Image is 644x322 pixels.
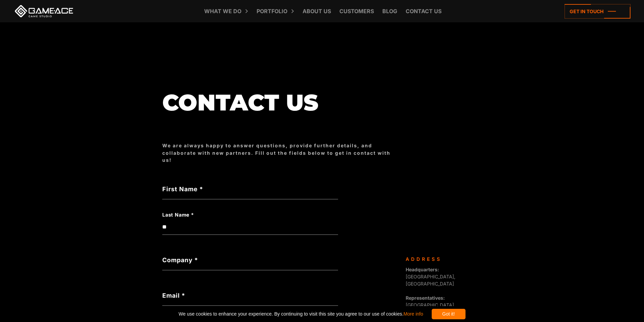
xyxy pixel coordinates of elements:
span: [GEOGRAPHIC_DATA], [GEOGRAPHIC_DATA] [406,267,455,287]
strong: Headquarters: [406,267,439,272]
div: Got it! [432,309,466,319]
h1: Contact us [162,90,399,115]
a: Get in touch [565,4,630,19]
div: We are always happy to answer questions, provide further details, and collaborate with new partne... [162,142,399,164]
label: Last Name * [162,211,303,219]
label: Email * [162,291,338,300]
label: Company * [162,255,338,265]
a: More info [403,311,423,317]
strong: Representatives: [406,295,445,301]
span: We use cookies to enhance your experience. By continuing to visit this site you agree to our use ... [178,309,423,319]
div: Address [406,255,477,263]
label: First Name * [162,184,338,194]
